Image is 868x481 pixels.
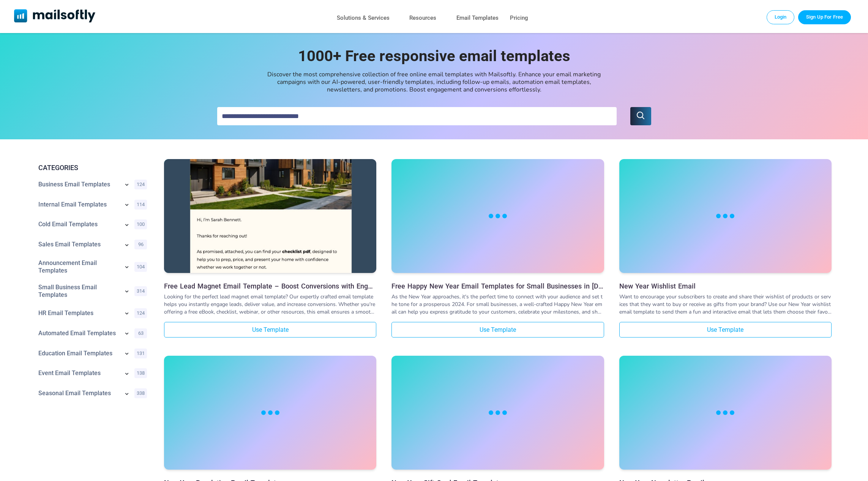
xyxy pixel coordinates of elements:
[164,282,376,290] a: Free Lead Magnet Email Template – Boost Conversions with Engaging Emails
[123,181,131,190] a: Show subcategories for Business Email Templates
[619,159,832,275] a: New Year Wishlist Email
[619,356,832,472] a: New Year Newsletter Email
[123,221,131,230] a: Show subcategories for Cold Email Templates
[282,47,586,65] h1: 1000+ Free responsive email templates
[767,10,795,24] a: Login
[123,330,131,339] a: Show subcategories for Automated Email Templates
[619,282,832,290] a: New Year Wishlist Email
[38,181,119,188] a: Category
[123,370,131,379] a: Show subcategories for Event Email Templates
[164,293,376,316] div: Looking for the perfect lead magnet email template? Our expertly crafted email template helps you...
[123,263,131,272] a: Show subcategories for Announcement Email Templates
[38,259,119,274] a: Category
[164,322,376,337] a: Use Template
[38,330,119,337] a: Category
[510,13,528,24] a: Pricing
[123,201,131,210] a: Show subcategories for Internal Email Templates
[798,10,851,24] a: Trial
[619,322,832,337] a: Use Template
[38,350,119,357] a: Category
[263,71,605,93] div: Discover the most comprehensive collection of free online email templates with Mailsoftly. Enhanc...
[619,293,832,316] div: Want to encourage your subscribers to create and share their wishlist of products or services tha...
[38,369,119,377] a: Category
[38,284,119,299] a: Category
[14,9,96,22] img: Mailsoftly Logo
[391,159,604,275] a: Free Happy New Year Email Templates for Small Businesses in 2024
[32,163,150,173] div: CATEGORIES
[164,84,376,348] img: Free Lead Magnet Email Template – Boost Conversions with Engaging Emails
[14,9,96,24] a: Mailsoftly
[123,350,131,359] a: Show subcategories for Education Email Templates
[38,241,119,248] a: Category
[164,159,376,275] a: Free Lead Magnet Email Template – Boost Conversions with Engaging Emails
[391,282,604,290] h3: Free Happy New Year Email Templates for Small Businesses in 2024
[123,309,131,319] a: Show subcategories for HR Email Templates
[337,13,390,24] a: Solutions & Services
[391,282,604,290] a: Free Happy New Year Email Templates for Small Businesses in [DATE]
[38,309,119,317] a: Category
[123,287,131,296] a: Show subcategories for Small Business Email Templates
[123,390,131,399] a: Show subcategories for Seasonal+Email+Templates
[391,356,604,472] a: New Year Gift Card Email Template
[164,356,376,472] a: New Year Resolution Email Template
[391,293,604,316] div: As the New Year approaches, it's the perfect time to connect with your audience and set the tone ...
[123,241,131,250] a: Show subcategories for Sales Email Templates
[38,390,119,397] a: Category
[391,322,604,337] a: Use Template
[38,221,119,228] a: Category
[409,13,436,24] a: Resources
[456,13,499,24] a: Email Templates
[38,201,119,208] a: Category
